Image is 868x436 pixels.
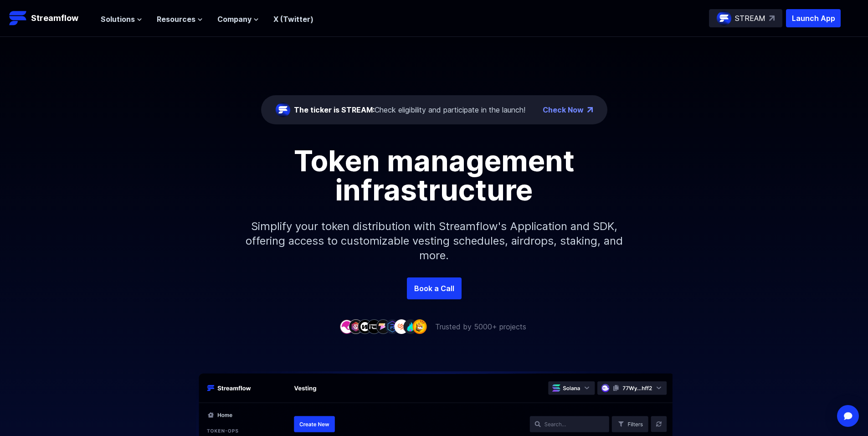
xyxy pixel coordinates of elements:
img: company-9 [412,319,427,333]
div: Open Intercom Messenger [837,405,859,427]
button: Company [217,14,259,25]
span: Company [217,14,252,25]
p: Streamflow [31,12,78,25]
img: streamflow-logo-circle.png [717,11,731,26]
div: Check eligibility and participate in the launch! [294,104,525,115]
img: company-8 [403,319,418,333]
span: Resources [157,14,195,25]
a: Book a Call [407,277,462,299]
img: company-4 [367,319,381,333]
img: company-5 [376,319,390,333]
p: Trusted by 5000+ projects [435,321,526,332]
button: Solutions [101,14,142,25]
img: top-right-arrow.svg [769,15,775,21]
img: company-6 [385,319,400,333]
a: Streamflow [9,9,92,27]
a: Check Now [543,104,584,115]
span: The ticker is STREAM: [294,105,375,114]
img: Streamflow Logo [9,9,27,27]
img: company-2 [349,319,363,333]
p: Simplify your token distribution with Streamflow's Application and SDK, offering access to custom... [238,205,630,277]
a: X (Twitter) [273,15,313,24]
h1: Token management infrastructure [229,146,639,205]
span: Solutions [101,14,135,25]
img: company-1 [339,319,354,333]
img: company-3 [358,319,372,333]
button: Launch App [786,9,841,27]
img: streamflow-logo-circle.png [276,103,290,117]
img: company-7 [394,319,409,333]
p: STREAM [735,13,765,24]
button: Resources [157,14,203,25]
img: top-right-arrow.png [587,107,593,113]
a: STREAM [709,9,782,27]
